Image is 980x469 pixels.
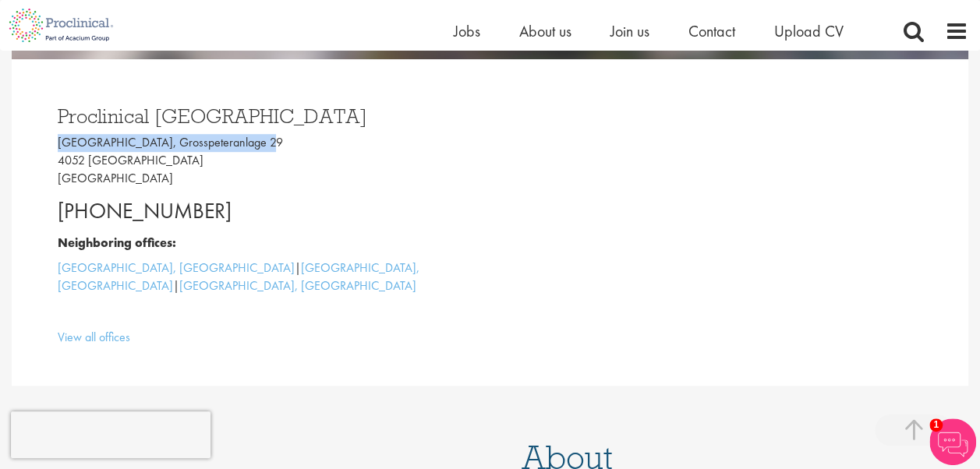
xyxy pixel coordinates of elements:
[58,259,479,295] p: | |
[58,259,419,294] a: [GEOGRAPHIC_DATA], [GEOGRAPHIC_DATA]
[58,235,176,251] b: Neighboring offices:
[179,277,416,294] a: [GEOGRAPHIC_DATA], [GEOGRAPHIC_DATA]
[58,196,479,227] p: [PHONE_NUMBER]
[929,418,943,432] span: 1
[58,259,295,276] a: [GEOGRAPHIC_DATA], [GEOGRAPHIC_DATA]
[58,106,479,126] h3: Proclinical [GEOGRAPHIC_DATA]
[610,21,649,41] a: Join us
[58,329,130,345] a: View all offices
[454,21,480,41] a: Jobs
[774,21,844,41] a: Upload CV
[11,411,211,458] iframe: reCAPTCHA
[929,418,976,465] img: Chatbot
[688,21,735,41] a: Contact
[58,134,479,188] p: [GEOGRAPHIC_DATA], Grosspeteranlage 29 4052 [GEOGRAPHIC_DATA] [GEOGRAPHIC_DATA]
[519,21,571,41] a: About us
